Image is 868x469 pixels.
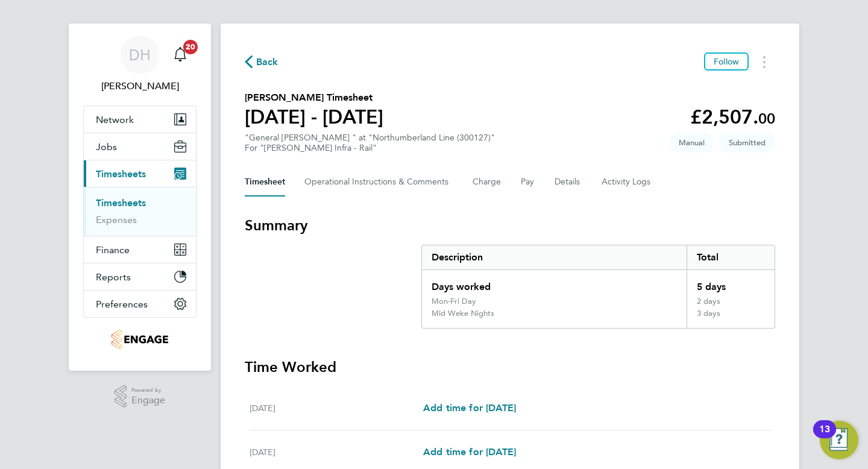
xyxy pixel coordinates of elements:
div: 13 [819,429,830,445]
div: 2 days [687,297,775,309]
div: [DATE] [250,401,423,415]
button: Network [84,106,196,133]
button: Timesheet [245,168,285,197]
div: 3 days [687,309,775,328]
h2: [PERSON_NAME] Timesheet [245,90,383,105]
h3: Summary [245,216,775,235]
div: [DATE] [250,445,423,459]
a: Add time for [DATE] [423,445,516,459]
a: Go to home page [83,330,197,349]
button: Preferences [84,291,196,317]
a: Timesheets [96,197,146,209]
span: Finance [96,244,130,256]
span: Dean Holliday [83,79,197,93]
a: Powered byEngage [115,385,166,408]
span: Back [256,55,278,69]
nav: Main navigation [69,24,211,371]
div: Days worked [422,270,687,297]
button: Timesheets Menu [753,52,775,71]
button: Activity Logs [602,168,652,197]
span: Network [96,114,134,125]
span: Timesheets [96,168,146,180]
button: Reports [84,263,196,290]
div: Mon-Fri Day [432,297,476,306]
span: Jobs [96,141,117,153]
div: "General [PERSON_NAME] " at "Northumberland Line (300127)" [245,133,495,153]
span: This timesheet is Submitted. [719,133,775,153]
button: Charge [473,168,502,197]
a: Expenses [96,214,137,225]
button: Timesheets [84,160,196,187]
span: Add time for [DATE] [423,446,516,458]
h3: Time Worked [245,357,775,377]
img: tribuildsolutions-logo-retina.png [112,330,168,349]
button: Pay [521,168,535,197]
button: Follow [704,52,749,71]
button: Back [245,54,278,69]
div: Summary [421,245,775,329]
app-decimal: £2,507. [690,105,775,128]
button: Finance [84,236,196,263]
span: Engage [131,395,165,406]
a: DH[PERSON_NAME] [83,36,197,93]
div: Total [687,245,775,269]
span: Follow [714,56,739,67]
button: Details [555,168,582,197]
span: Preferences [96,298,148,310]
a: Add time for [DATE] [423,401,516,415]
h1: [DATE] - [DATE] [245,105,383,129]
button: Open Resource Center, 13 new notifications [820,421,858,459]
span: This timesheet was manually created. [669,133,714,153]
span: 00 [758,110,775,127]
span: Add time for [DATE] [423,402,516,414]
div: Timesheets [84,187,196,236]
span: Powered by [131,385,165,395]
div: Description [422,245,687,269]
a: 20 [168,36,192,74]
button: Jobs [84,133,196,160]
span: 20 [183,40,198,54]
div: Mid Weke Nights [432,309,494,318]
span: Reports [96,271,131,283]
div: 5 days [687,270,775,297]
span: DH [129,47,151,63]
div: For "[PERSON_NAME] Infra - Rail" [245,143,495,153]
button: Operational Instructions & Comments [304,168,453,197]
